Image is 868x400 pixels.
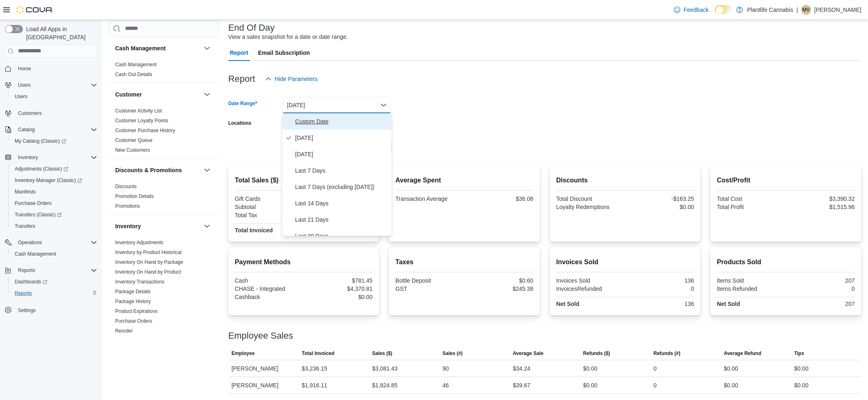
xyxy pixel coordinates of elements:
[115,328,133,334] a: Reorder
[11,221,97,231] span: Transfers
[228,23,275,33] h3: End Of Day
[814,5,861,15] p: [PERSON_NAME]
[11,175,97,185] span: Inventory Manager (Classic)
[2,124,100,135] button: Catalog
[747,5,793,15] p: Plantlife Cannabis
[11,210,97,220] span: Transfers (Classic)
[395,175,533,185] h2: Average Spent
[788,204,855,210] div: $1,515.96
[15,305,97,315] span: Settings
[583,364,598,373] div: $0.00
[15,108,45,118] a: Customers
[788,301,855,307] div: 207
[115,166,201,174] button: Discounts & Promotions
[15,64,34,74] a: Home
[794,364,809,373] div: $0.00
[11,198,55,208] a: Purchase Orders
[115,166,182,174] h3: Discounts & Promotions
[15,63,97,74] span: Home
[109,60,219,83] div: Cash Management
[627,196,694,202] div: -$163.25
[717,196,784,202] div: Total Cost
[115,117,168,124] span: Customer Loyalty Points
[724,380,738,390] div: $0.00
[788,196,855,202] div: $3,390.32
[306,285,373,292] div: $4,370.81
[372,350,392,357] span: Sales ($)
[115,279,165,285] a: Inventory Transactions
[8,198,100,209] button: Purchase Orders
[18,239,42,246] span: Operations
[8,276,100,288] a: Dashboards
[15,238,45,247] button: Operations
[115,72,152,77] a: Cash Out Details
[556,257,694,267] h2: Invoices Sold
[654,350,681,357] span: Refunds (#)
[8,288,100,299] button: Reports
[794,350,804,357] span: Tips
[16,6,53,14] img: Cova
[372,364,397,373] div: $3,081.43
[115,62,156,67] a: Cash Management
[202,43,212,53] button: Cash Management
[235,277,302,284] div: Cash
[15,138,66,144] span: My Catalog (Classic)
[18,154,38,161] span: Inventory
[18,267,35,274] span: Reports
[717,257,855,267] h2: Products Sold
[302,364,327,373] div: $3,236.15
[11,164,97,174] span: Adjustments (Classic)
[109,182,219,214] div: Discounts & Promotions
[115,108,162,114] span: Customer Activity List
[715,14,716,14] span: Dark Mode
[627,285,694,292] div: 0
[115,137,152,143] a: Customer Queue
[15,279,47,285] span: Dashboards
[302,380,327,390] div: $1,916.11
[15,238,97,247] span: Operations
[8,135,100,147] a: My Catalog (Classic)
[115,44,201,52] button: Cash Management
[11,92,97,101] span: Users
[717,285,784,292] div: Items Refunded
[306,277,373,284] div: $781.45
[684,6,709,14] span: Feedback
[15,223,35,229] span: Transfers
[15,108,97,118] span: Customers
[115,147,150,153] span: New Customers
[15,80,34,90] button: Users
[228,120,252,126] label: Locations
[235,204,302,210] div: Subtotal
[556,285,624,292] div: InvoicesRefunded
[228,100,257,107] label: Date Range
[235,257,373,267] h2: Payment Methods
[115,289,151,294] a: Package Details
[15,211,62,218] span: Transfers (Classic)
[228,360,299,377] div: [PERSON_NAME]
[115,259,183,265] span: Inventory On Hand by Package
[2,265,100,276] button: Reports
[583,380,598,390] div: $0.00
[15,125,97,135] span: Catalog
[115,328,133,334] span: Reorder
[302,350,335,357] span: Total Invoiced
[513,350,544,357] span: Average Sale
[115,203,140,209] span: Promotions
[115,222,141,230] h3: Inventory
[442,350,462,357] span: Sales (#)
[5,59,97,337] nav: Complex example
[15,177,82,184] span: Inventory Manager (Classic)
[797,5,798,15] p: |
[295,231,388,241] span: Last 30 Days
[235,196,302,202] div: Gift Cards
[115,147,150,153] a: New Customers
[115,193,154,199] a: Promotion Details
[15,200,52,207] span: Purchase Orders
[115,240,163,245] a: Inventory Adjustments
[717,175,855,185] h2: Cost/Profit
[11,249,59,259] a: Cash Management
[442,364,449,373] div: 90
[556,301,580,307] strong: Net Sold
[715,5,732,14] input: Dark Mode
[724,350,761,357] span: Average Refund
